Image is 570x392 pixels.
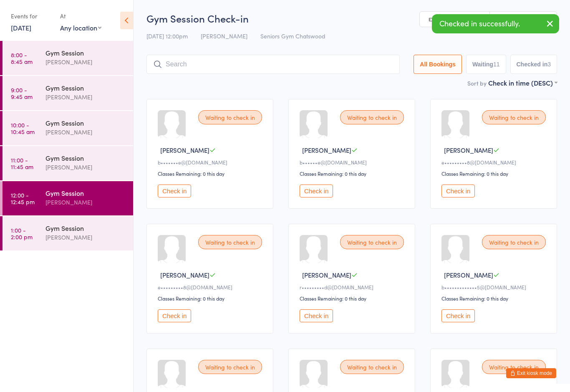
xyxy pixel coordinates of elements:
[198,235,262,249] div: Waiting to check in
[11,157,33,170] time: 11:00 - 11:45 am
[45,48,126,57] div: Gym Session
[441,283,548,291] div: b•••••••••••••5@[DOMAIN_NAME]
[340,235,404,249] div: Waiting to check in
[45,153,126,162] div: Gym Session
[45,127,126,137] div: [PERSON_NAME]
[414,55,462,74] button: All Bookings
[11,192,35,205] time: 12:00 - 12:45 pm
[3,216,133,250] a: 1:00 -2:00 pmGym Session[PERSON_NAME]
[3,41,133,75] a: 8:00 -8:45 amGym Session[PERSON_NAME]
[158,295,265,302] div: Classes Remaining: 0 this day
[300,295,406,302] div: Classes Remaining: 0 this day
[300,283,406,291] div: r•••••••••d@[DOMAIN_NAME]
[300,309,333,322] button: Check in
[158,185,191,197] button: Check in
[11,121,35,135] time: 10:00 - 10:45 am
[11,23,31,32] a: [DATE]
[45,92,126,102] div: [PERSON_NAME]
[45,233,126,242] div: [PERSON_NAME]
[300,159,406,166] div: b••••••e@[DOMAIN_NAME]
[198,360,262,374] div: Waiting to check in
[441,185,475,197] button: Check in
[340,360,404,374] div: Waiting to check in
[302,146,351,154] span: [PERSON_NAME]
[45,197,126,207] div: [PERSON_NAME]
[488,78,557,87] div: Check in time (DESC)
[444,271,493,279] span: [PERSON_NAME]
[300,170,406,177] div: Classes Remaining: 0 this day
[444,146,493,154] span: [PERSON_NAME]
[45,83,126,92] div: Gym Session
[11,86,33,100] time: 9:00 - 9:45 am
[160,271,209,279] span: [PERSON_NAME]
[441,159,548,166] div: e•••••••••8@[DOMAIN_NAME]
[11,227,33,240] time: 1:00 - 2:00 pm
[3,146,133,180] a: 11:00 -11:45 amGym Session[PERSON_NAME]
[482,110,546,124] div: Waiting to check in
[467,79,487,87] label: Sort by
[3,111,133,145] a: 10:00 -10:45 amGym Session[PERSON_NAME]
[441,170,548,177] div: Classes Remaining: 0 this day
[547,61,551,68] div: 3
[45,188,126,197] div: Gym Session
[198,110,262,124] div: Waiting to check in
[3,181,133,215] a: 12:00 -12:45 pmGym Session[PERSON_NAME]
[506,368,556,378] button: Exit kiosk mode
[466,55,506,74] button: Waiting11
[300,185,333,197] button: Check in
[60,9,101,23] div: At
[3,76,133,110] a: 9:00 -9:45 amGym Session[PERSON_NAME]
[60,23,101,32] div: Any location
[11,9,52,23] div: Events for
[158,170,265,177] div: Classes Remaining: 0 this day
[510,55,557,74] button: Checked in3
[146,55,400,74] input: Search
[45,162,126,172] div: [PERSON_NAME]
[340,110,404,124] div: Waiting to check in
[158,309,191,322] button: Check in
[441,309,475,322] button: Check in
[482,235,546,249] div: Waiting to check in
[160,146,209,154] span: [PERSON_NAME]
[146,11,557,25] h2: Gym Session Check-in
[441,295,548,302] div: Classes Remaining: 0 this day
[302,271,351,279] span: [PERSON_NAME]
[493,61,500,68] div: 11
[158,283,265,291] div: e•••••••••8@[DOMAIN_NAME]
[45,223,126,233] div: Gym Session
[146,32,188,40] span: [DATE] 12:00pm
[260,32,325,40] span: Seniors Gym Chatswood
[45,57,126,67] div: [PERSON_NAME]
[11,51,33,65] time: 8:00 - 8:45 am
[45,118,126,127] div: Gym Session
[158,159,265,166] div: b•••••••e@[DOMAIN_NAME]
[482,360,546,374] div: Waiting to check in
[201,32,247,40] span: [PERSON_NAME]
[432,14,559,33] div: Checked in successfully.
